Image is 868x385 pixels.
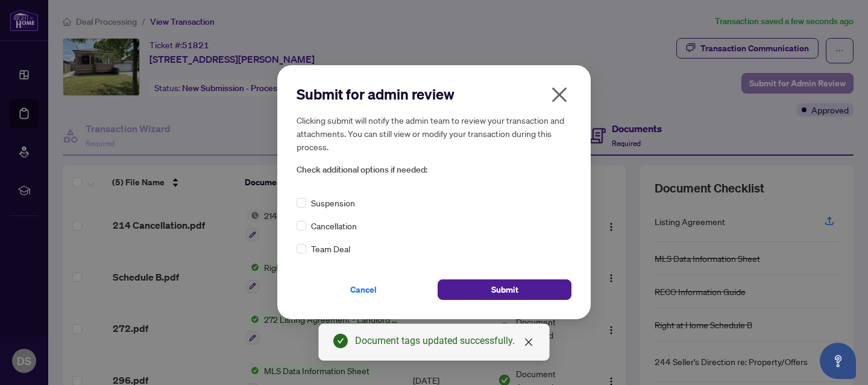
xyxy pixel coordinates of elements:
[550,85,569,104] span: close
[311,243,350,256] span: Team Deal
[350,281,377,300] span: Cancel
[311,220,357,233] span: Cancellation
[297,113,571,153] h5: Clicking submit will notify the admin team to review your transaction and attachments. You can st...
[438,280,571,301] button: Submit
[297,280,430,301] button: Cancel
[333,334,348,348] span: check-circle
[355,334,535,348] div: Document tags updated successfully.
[491,281,518,300] span: Submit
[297,84,571,104] h2: Submit for admin review
[311,197,355,210] span: Suspension
[820,343,856,379] button: Open asap
[522,336,535,349] a: Close
[297,163,571,177] span: Check additional options if needed:
[524,337,533,347] span: close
